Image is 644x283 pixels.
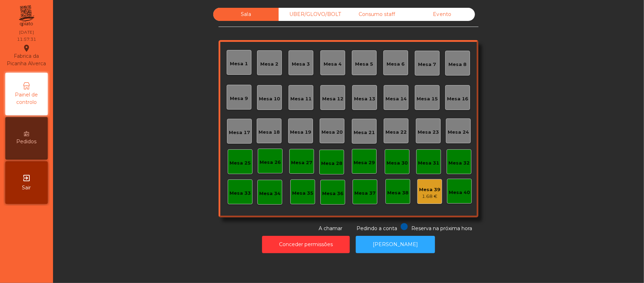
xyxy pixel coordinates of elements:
i: location_on [22,44,31,52]
div: Fabrica da Picanha Alverca [6,44,47,67]
span: Sair [22,184,31,192]
div: Mesa 26 [260,159,281,166]
div: Mesa 38 [387,189,408,196]
div: Mesa 2 [261,61,279,68]
div: Mesa 4 [324,61,342,68]
span: Reserva na próxima hora [411,225,472,232]
div: Mesa 28 [321,160,342,167]
div: Mesa 18 [259,129,280,136]
div: Mesa 19 [290,129,311,136]
div: Mesa 40 [449,189,470,196]
div: Mesa 33 [230,190,251,197]
div: Mesa 35 [292,190,313,197]
div: Mesa 17 [229,129,250,136]
div: Mesa 37 [354,190,376,197]
div: Mesa 1 [230,60,248,67]
div: Mesa 16 [447,95,468,102]
div: [DATE] [19,29,34,35]
button: [PERSON_NAME] [356,236,435,253]
div: Mesa 32 [448,160,470,167]
span: A chamar [319,225,342,232]
div: Mesa 23 [418,129,439,136]
div: Mesa 21 [354,129,375,136]
span: Painel de controlo [7,91,46,106]
img: qpiato [18,4,35,28]
div: Mesa 3 [292,61,310,68]
span: Pedidos [17,138,37,145]
div: Mesa 15 [417,95,438,102]
div: Mesa 31 [418,160,439,167]
div: Mesa 12 [322,95,343,102]
span: Pedindo a conta [356,225,397,232]
div: Mesa 25 [230,160,251,167]
div: Mesa 11 [290,95,312,102]
div: Mesa 7 [418,61,436,68]
div: Mesa 13 [354,95,375,102]
div: Mesa 14 [385,95,407,102]
div: Mesa 5 [355,61,373,68]
div: Mesa 34 [259,190,280,197]
div: 11:57:31 [17,36,36,43]
button: Conceder permissões [262,236,350,253]
div: Mesa 20 [321,129,343,136]
div: Mesa 8 [449,61,467,68]
div: Mesa 10 [259,95,280,102]
div: Evento [410,8,475,21]
div: Sala [213,8,279,21]
div: Mesa 27 [291,159,312,166]
div: 1.68 € [419,193,440,200]
div: Mesa 9 [230,95,248,102]
div: Mesa 6 [387,61,405,68]
div: Mesa 30 [387,160,408,167]
div: Mesa 39 [419,186,440,193]
div: Consumo staff [344,8,410,21]
div: Mesa 29 [354,159,375,166]
i: exit_to_app [22,174,31,182]
div: Mesa 22 [385,129,407,136]
div: UBER/GLOVO/BOLT [279,8,344,21]
div: Mesa 36 [322,190,343,197]
div: Mesa 24 [448,129,469,136]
